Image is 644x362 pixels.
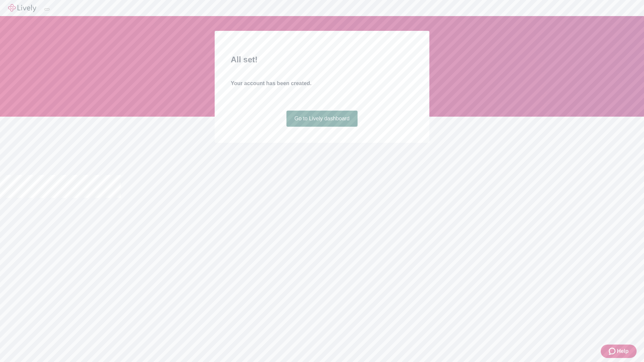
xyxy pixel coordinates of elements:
[231,54,413,66] h2: All set!
[286,111,358,127] a: Go to Lively dashboard
[231,79,413,87] h4: Your account has been created.
[617,347,629,355] span: Help
[8,4,36,12] img: Lively
[44,8,50,10] button: Log out
[609,347,617,355] svg: Zendesk support icon
[601,345,637,358] button: Zendesk support iconHelp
